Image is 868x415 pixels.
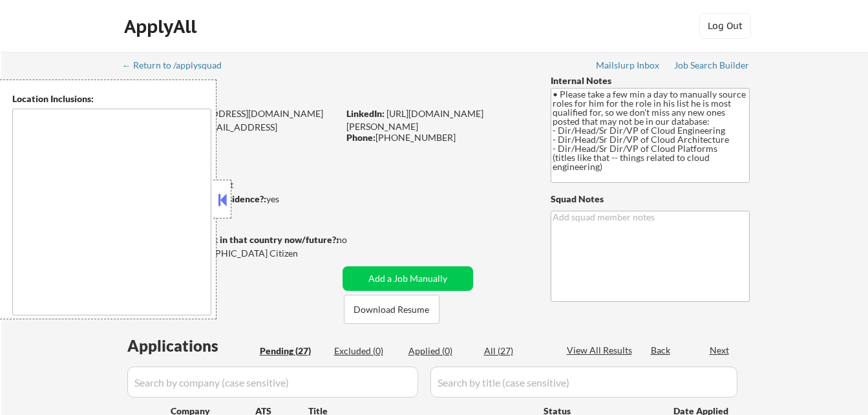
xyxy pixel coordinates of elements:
[346,108,385,119] strong: LinkedIn:
[551,74,750,87] div: Internal Notes
[344,295,439,324] button: Download Resume
[343,266,473,291] button: Add a Job Manually
[484,345,549,357] div: All (27)
[651,344,672,357] div: Back
[346,108,483,132] a: [URL][DOMAIN_NAME][PERSON_NAME]
[346,132,376,143] strong: Phone:
[710,344,730,357] div: Next
[124,16,200,37] div: ApplyAll
[408,345,473,357] div: Applied (0)
[12,92,211,105] div: Location Inclusions:
[596,61,661,70] div: Mailslurp Inbox
[260,345,324,357] div: Pending (27)
[337,233,374,246] div: no
[430,367,737,398] input: Search by title (case sensitive)
[122,61,234,70] div: ← Return to /applysquad
[567,344,636,357] div: View All Results
[674,61,750,70] div: Job Search Builder
[123,247,342,260] div: Yes, I am a [DEMOGRAPHIC_DATA] Citizen
[596,60,661,73] a: Mailslurp Inbox
[334,345,399,357] div: Excluded (0)
[551,193,750,206] div: Squad Notes
[122,60,234,73] a: ← Return to /applysquad
[346,131,529,144] div: [PHONE_NUMBER]
[123,84,389,100] div: [PERSON_NAME]
[699,13,751,39] button: Log Out
[127,338,255,354] div: Applications
[127,367,418,398] input: Search by company (case sensitive)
